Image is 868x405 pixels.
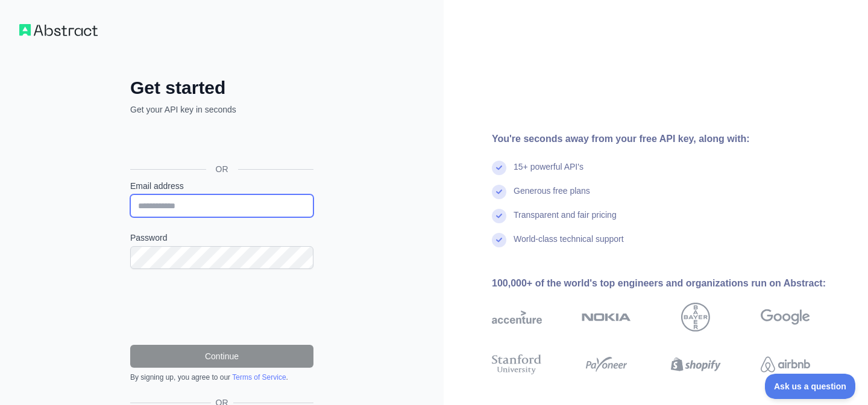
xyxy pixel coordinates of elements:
a: Terms of Service [232,373,286,382]
div: You're seconds away from your free API key, along with: [492,132,849,146]
div: Generous free plans [514,185,590,209]
img: accenture [492,303,542,332]
img: bayer [681,303,710,332]
span: OR [206,163,238,175]
label: Password [130,232,313,244]
iframe: reCAPTCHA [130,283,313,330]
img: payoneer [582,352,632,377]
p: Get your API key in seconds [130,104,313,116]
img: Workflow [19,24,98,36]
button: Continue [130,345,313,368]
img: nokia [582,303,632,332]
img: airbnb [761,352,811,377]
div: 15+ powerful API's [514,161,583,185]
h2: Get started [130,77,313,99]
div: World-class technical support [514,233,624,257]
img: check mark [492,209,506,223]
iframe: Toggle Customer Support [765,374,856,399]
img: check mark [492,161,506,175]
img: check mark [492,185,506,199]
img: stanford university [492,352,542,377]
img: google [761,303,811,332]
div: By signing up, you agree to our . [130,373,313,382]
div: 100,000+ of the world's top engineers and organizations run on Abstract: [492,276,849,291]
label: Email address [130,180,313,192]
img: shopify [671,352,721,377]
iframe: “使用 Google 账号登录”按钮 [124,129,317,155]
img: check mark [492,233,506,247]
div: Transparent and fair pricing [514,209,617,233]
